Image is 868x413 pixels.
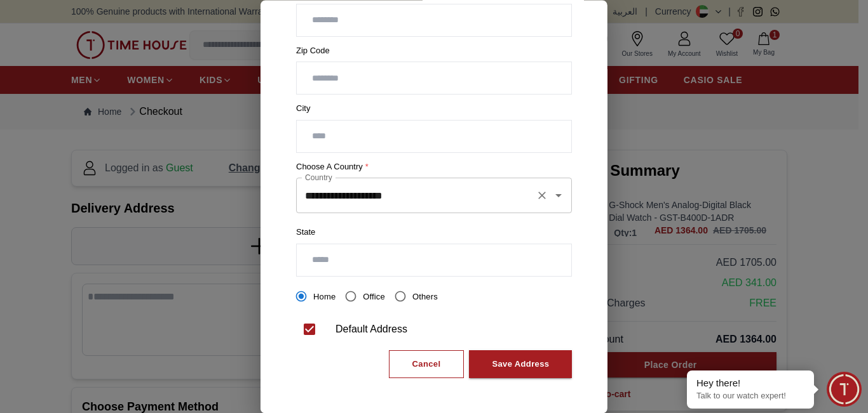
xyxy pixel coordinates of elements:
[388,350,464,379] button: Cancel
[492,357,549,372] div: Save Address
[296,44,572,57] label: Zip Code
[296,103,572,115] label: City
[827,372,862,407] div: Chat Widget
[296,161,572,173] label: Choose a country
[696,377,804,390] div: Hey there!
[412,292,438,301] span: Others
[469,350,572,379] button: Save Address
[336,322,407,337] div: Default Address
[696,391,804,402] p: Talk to our watch expert!
[305,173,332,183] label: Country
[313,292,336,301] span: Home
[533,187,551,205] button: Clear
[412,357,440,372] div: Cancel
[550,187,567,205] button: Open
[363,292,385,301] span: Office
[296,226,572,239] label: State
